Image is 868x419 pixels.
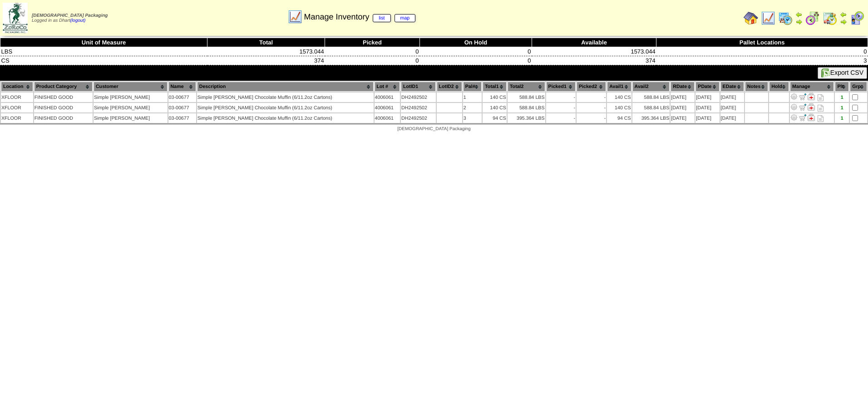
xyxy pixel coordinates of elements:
[632,113,670,123] td: 395.364 LBS
[3,3,28,33] img: zoroco-logo-small.webp
[483,82,507,92] th: Total1
[508,93,545,102] td: 588.84 LBS
[483,113,507,123] td: 94 CS
[373,14,390,22] a: list
[207,38,325,47] th: Total
[34,113,93,123] td: FINISHED GOOD
[32,13,108,18] span: [DEMOGRAPHIC_DATA] Packaging
[778,11,793,25] img: calendarprod.gif
[835,105,848,111] div: 1
[818,94,824,101] i: Note
[695,93,719,102] td: [DATE]
[607,93,631,102] td: 140 CS
[790,93,798,100] img: Adjust
[744,11,758,25] img: home.gif
[720,93,744,102] td: [DATE]
[805,11,820,25] img: calendarblend.gif
[463,113,482,123] td: 3
[325,38,420,47] th: Picked
[790,82,834,92] th: Manage
[656,38,868,47] th: Pallet Locations
[656,47,868,56] td: 0
[437,82,462,92] th: LotID2
[401,103,436,112] td: DH2492502
[463,82,482,92] th: Pal#
[532,56,656,65] td: 374
[761,11,775,25] img: line_graph.gif
[197,82,374,92] th: Description
[325,56,420,65] td: 0
[395,14,416,22] a: map
[288,10,302,24] img: line_graph.gif
[197,103,374,112] td: Simple [PERSON_NAME] Chocolate Muffin (6/11.2oz Cartons)
[419,47,532,56] td: 0
[720,113,744,123] td: [DATE]
[1,103,33,112] td: XFLOOR
[795,18,803,25] img: arrowright.gif
[695,82,719,92] th: PDate
[671,82,695,92] th: RDate
[695,103,719,112] td: [DATE]
[607,82,631,92] th: Avail1
[823,11,837,25] img: calendarinout.gif
[577,82,606,92] th: Picked2
[799,103,806,111] img: Move
[790,114,798,121] img: Adjust
[818,115,824,122] i: Note
[632,82,670,92] th: Avail2
[607,103,631,112] td: 140 CS
[508,82,545,92] th: Total2
[632,103,670,112] td: 588.84 LBS
[656,56,868,65] td: 3
[401,82,436,92] th: LotID1
[463,103,482,112] td: 2
[835,82,849,92] th: Plt
[325,47,420,56] td: 0
[577,93,606,102] td: -
[790,103,798,111] img: Adjust
[197,93,374,102] td: Simple [PERSON_NAME] Chocolate Muffin (6/11.2oz Cartons)
[546,93,576,102] td: -
[546,103,576,112] td: -
[168,93,196,102] td: 03-00677
[799,114,806,121] img: Move
[0,38,207,47] th: Unit of Measure
[94,103,168,112] td: Simple [PERSON_NAME]
[0,56,207,65] td: CS
[818,105,824,112] i: Note
[207,47,325,56] td: 1573.044
[671,103,695,112] td: [DATE]
[546,113,576,123] td: -
[532,47,656,56] td: 1573.044
[70,18,86,23] a: (logout)
[0,47,207,56] td: LBS
[632,93,670,102] td: 588.84 LBS
[835,116,848,121] div: 1
[375,113,400,123] td: 4006061
[168,103,196,112] td: 03-00677
[34,93,93,102] td: FINISHED GOOD
[532,38,656,47] th: Available
[483,93,507,102] td: 140 CS
[840,11,847,18] img: arrowleft.gif
[94,113,168,123] td: Simple [PERSON_NAME]
[483,103,507,112] td: 140 CS
[1,82,33,92] th: Location
[850,11,864,25] img: calendarcustomer.gif
[808,103,815,111] img: Manage Hold
[94,93,168,102] td: Simple [PERSON_NAME]
[197,113,374,123] td: Simple [PERSON_NAME] Chocolate Muffin (6/11.2oz Cartons)
[671,113,695,123] td: [DATE]
[32,13,108,23] span: Logged in as Dhart
[720,82,744,92] th: EDate
[401,93,436,102] td: DH2492502
[304,12,415,22] span: Manage Inventory
[720,103,744,112] td: [DATE]
[577,113,606,123] td: -
[419,38,532,47] th: On Hold
[745,82,768,92] th: Notes
[463,93,482,102] td: 1
[168,113,196,123] td: 03-00677
[795,11,803,18] img: arrowleft.gif
[34,82,93,92] th: Product Category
